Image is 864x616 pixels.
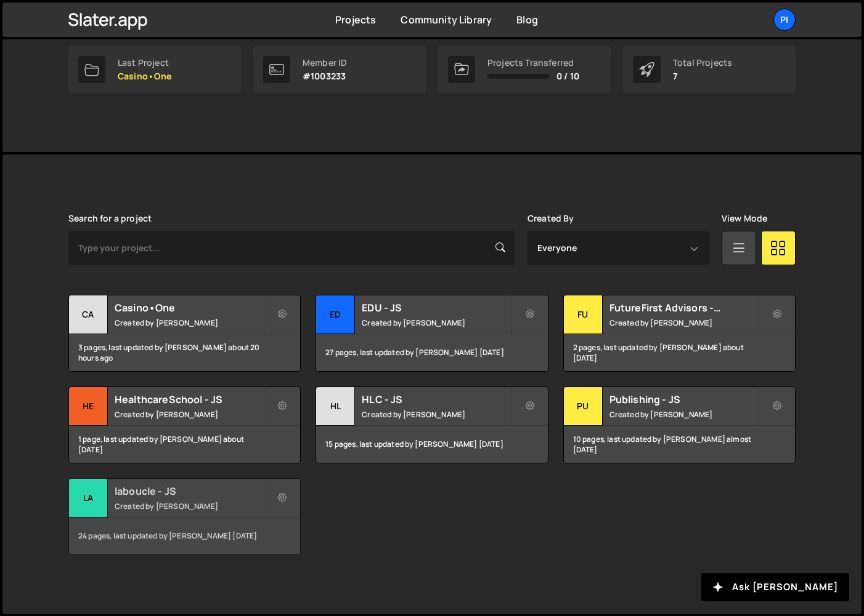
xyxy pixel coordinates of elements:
small: Created by [PERSON_NAME] [362,409,510,420]
a: Pi [773,9,796,31]
h2: laboucle - JS [115,484,263,498]
a: Projects [335,13,376,26]
h2: FutureFirst Advisors - JS [609,301,758,314]
div: Pu [564,387,603,426]
div: 27 pages, last updated by [PERSON_NAME] [DATE] [316,334,547,371]
div: HL [316,387,355,426]
div: Total Projects [673,58,732,68]
div: Projects Transferred [487,58,579,68]
p: 7 [673,71,732,81]
a: He HealthcareSchool - JS Created by [PERSON_NAME] 1 page, last updated by [PERSON_NAME] about [DATE] [68,386,301,463]
h2: Publishing - JS [609,393,758,406]
div: Last Project [118,58,172,68]
div: 15 pages, last updated by [PERSON_NAME] [DATE] [316,426,547,463]
label: View Mode [722,214,767,223]
h2: Casino•One [115,301,263,314]
div: 2 pages, last updated by [PERSON_NAME] about [DATE] [564,334,795,371]
small: Created by [PERSON_NAME] [609,318,758,328]
div: ED [316,295,355,334]
small: Created by [PERSON_NAME] [115,318,263,328]
a: HL HLC - JS Created by [PERSON_NAME] 15 pages, last updated by [PERSON_NAME] [DATE] [316,386,548,463]
label: Search for a project [68,214,152,223]
a: la laboucle - JS Created by [PERSON_NAME] 24 pages, last updated by [PERSON_NAME] [DATE] [68,478,301,555]
div: 10 pages, last updated by [PERSON_NAME] almost [DATE] [564,426,795,463]
h2: HealthcareSchool - JS [115,393,263,406]
div: la [69,479,108,518]
div: Fu [564,295,603,334]
a: Community Library [401,13,492,26]
a: Blog [516,13,538,26]
button: Ask [PERSON_NAME] [701,573,849,601]
input: Type your project... [68,231,515,265]
small: Created by [PERSON_NAME] [609,409,758,420]
h2: EDU - JS [362,301,510,314]
div: 24 pages, last updated by [PERSON_NAME] [DATE] [69,518,300,554]
div: He [69,387,108,426]
p: #1003233 [303,71,347,81]
small: Created by [PERSON_NAME] [362,318,510,328]
a: Pu Publishing - JS Created by [PERSON_NAME] 10 pages, last updated by [PERSON_NAME] almost [DATE] [563,386,796,463]
a: Fu FutureFirst Advisors - JS Created by [PERSON_NAME] 2 pages, last updated by [PERSON_NAME] abou... [563,295,796,372]
div: Ca [69,295,108,334]
h2: HLC - JS [362,393,510,406]
a: Ca Casino•One Created by [PERSON_NAME] 3 pages, last updated by [PERSON_NAME] about 20 hours ago [68,295,301,372]
div: Member ID [303,58,347,68]
a: Last Project Casino•One [68,46,241,93]
p: Casino•One [118,71,172,81]
div: 1 page, last updated by [PERSON_NAME] about [DATE] [69,426,300,463]
div: 3 pages, last updated by [PERSON_NAME] about 20 hours ago [69,334,300,371]
label: Created By [528,214,574,223]
a: ED EDU - JS Created by [PERSON_NAME] 27 pages, last updated by [PERSON_NAME] [DATE] [316,295,548,372]
small: Created by [PERSON_NAME] [115,409,263,420]
small: Created by [PERSON_NAME] [115,501,263,511]
span: 0 / 10 [556,71,579,81]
